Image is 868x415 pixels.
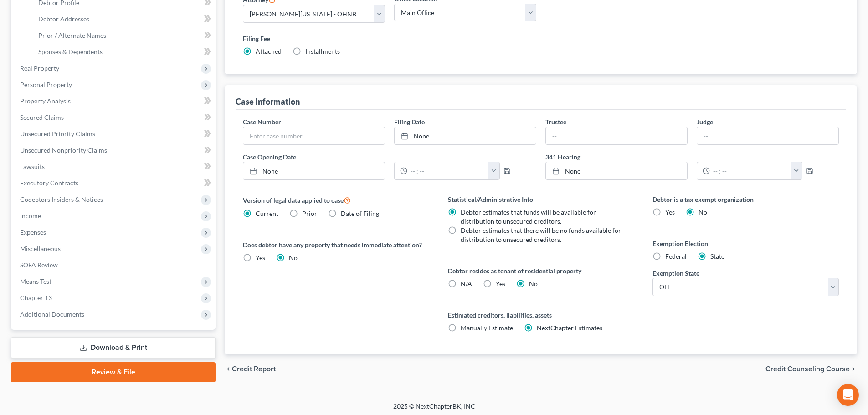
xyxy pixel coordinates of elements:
[243,117,281,127] label: Case Number
[461,324,513,332] span: Manually Estimate
[225,365,276,373] button: chevron_left Credit Report
[13,109,216,126] a: Secured Claims
[665,208,675,216] span: Yes
[256,210,278,217] span: Current
[13,159,216,175] a: Lawsuits
[243,195,429,205] label: Version of legal data applied to case
[461,226,621,243] span: Debtor estimates that there will be no funds available for distribution to unsecured creditors.
[765,365,857,373] button: Credit Counseling Course chevron_right
[305,47,340,55] span: Installments
[38,31,106,39] span: Prior / Alternate Names
[407,162,489,179] input: -- : --
[20,294,52,302] span: Chapter 13
[765,365,850,373] span: Credit Counseling Course
[529,280,538,287] span: No
[289,254,298,261] span: No
[537,324,602,332] span: NextChapter Estimates
[31,11,216,27] a: Debtor Addresses
[710,162,791,179] input: -- : --
[243,34,839,43] label: Filing Fee
[302,210,317,217] span: Prior
[699,208,707,216] span: No
[256,47,282,55] span: Attached
[232,365,276,373] span: Credit Report
[20,113,64,121] span: Secured Claims
[545,117,566,127] label: Trustee
[710,252,724,260] span: State
[11,337,216,359] a: Download & Print
[31,44,216,60] a: Spouses & Dependents
[546,162,687,179] a: None
[13,142,216,159] a: Unsecured Nonpriority Claims
[496,280,505,287] span: Yes
[20,146,107,154] span: Unsecured Nonpriority Claims
[20,97,71,105] span: Property Analysis
[20,245,61,252] span: Miscellaneous
[652,195,839,204] label: Debtor is a tax exempt organization
[256,254,265,261] span: Yes
[652,239,839,248] label: Exemption Election
[541,152,843,162] label: 341 Hearing
[20,195,103,203] span: Codebtors Insiders & Notices
[20,64,59,72] span: Real Property
[448,266,634,276] label: Debtor resides as tenant of residential property
[652,268,699,278] label: Exemption State
[20,179,78,187] span: Executory Contracts
[38,48,103,56] span: Spouses & Dependents
[38,15,89,23] span: Debtor Addresses
[243,162,385,179] a: None
[448,195,634,204] label: Statistical/Administrative Info
[243,240,429,250] label: Does debtor have any property that needs immediate attention?
[546,127,687,144] input: --
[394,117,425,127] label: Filing Date
[238,152,541,162] label: Case Opening Date
[20,212,41,220] span: Income
[225,365,232,373] i: chevron_left
[20,228,46,236] span: Expenses
[20,81,72,88] span: Personal Property
[837,384,859,406] div: Open Intercom Messenger
[13,93,216,109] a: Property Analysis
[395,127,536,144] a: None
[665,252,687,260] span: Federal
[341,210,379,217] span: Date of Filing
[236,96,300,107] div: Case Information
[20,310,84,318] span: Additional Documents
[448,310,634,320] label: Estimated creditors, liabilities, assets
[31,27,216,44] a: Prior / Alternate Names
[20,163,45,170] span: Lawsuits
[20,277,51,285] span: Means Test
[461,280,472,287] span: N/A
[20,261,58,269] span: SOFA Review
[20,130,95,138] span: Unsecured Priority Claims
[850,365,857,373] i: chevron_right
[13,126,216,142] a: Unsecured Priority Claims
[13,175,216,191] a: Executory Contracts
[461,208,596,225] span: Debtor estimates that funds will be available for distribution to unsecured creditors.
[697,117,713,127] label: Judge
[243,127,385,144] input: Enter case number...
[11,362,216,382] a: Review & File
[697,127,838,144] input: --
[13,257,216,273] a: SOFA Review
